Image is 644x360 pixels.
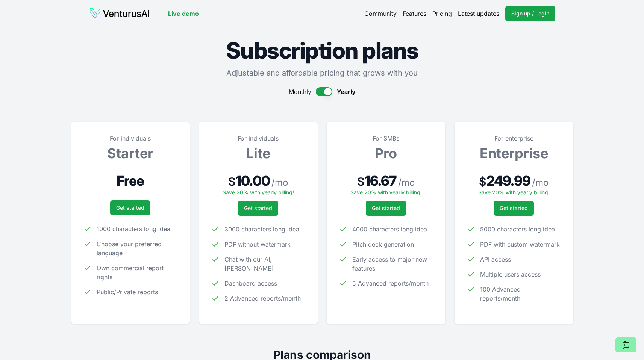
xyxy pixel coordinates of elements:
[364,9,397,18] a: Community
[228,175,236,188] span: $
[97,263,178,281] span: Own commercial report rights
[458,9,499,18] a: Latest updates
[339,134,433,143] p: For SMBs
[432,9,452,18] a: Pricing
[211,134,306,143] p: For individuals
[480,240,560,249] span: PDF with custom watermark
[89,8,150,20] img: logo
[236,173,270,188] span: 10.00
[223,189,294,195] span: Save 20% with yearly billing!
[511,10,549,17] span: Sign up / Login
[211,146,306,161] h3: Lite
[352,279,429,288] span: 5 Advanced reports/month
[467,134,561,143] p: For enterprise
[97,239,178,257] span: Choose your preferred language
[480,285,561,303] span: 100 Advanced reports/month
[339,146,433,161] h3: Pro
[398,177,415,189] span: / mo
[403,9,426,18] a: Features
[480,270,541,279] span: Multiple users access
[289,87,311,96] span: Monthly
[224,240,291,249] span: PDF without watermark
[494,201,534,216] a: Get started
[71,39,573,62] h1: Subscription plans
[480,255,511,264] span: API access
[479,175,486,188] span: $
[83,146,178,161] h3: Starter
[366,201,406,216] a: Get started
[352,255,433,273] span: Early access to major new features
[350,189,422,195] span: Save 20% with yearly billing!
[365,173,397,188] span: 16.67
[168,9,199,18] a: Live demo
[224,279,277,288] span: Dashboard access
[71,68,573,78] p: Adjustable and affordable pricing that grows with you
[83,134,178,143] p: For individuals
[478,189,550,195] span: Save 20% with yearly billing!
[224,225,299,234] span: 3000 characters long idea
[224,294,301,303] span: 2 Advanced reports/month
[224,255,306,273] span: Chat with our AI, [PERSON_NAME]
[97,224,170,233] span: 1000 characters long idea
[505,6,555,21] a: Sign up / Login
[238,201,278,216] a: Get started
[486,173,530,188] span: 249.99
[271,177,288,189] span: / mo
[532,177,549,189] span: / mo
[467,146,561,161] h3: Enterprise
[117,173,144,188] span: Free
[357,175,365,188] span: $
[352,225,427,234] span: 4000 characters long idea
[337,87,356,96] span: Yearly
[97,287,158,296] span: Public/Private reports
[480,225,555,234] span: 5000 characters long idea
[352,240,414,249] span: Pitch deck generation
[110,200,150,215] a: Get started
